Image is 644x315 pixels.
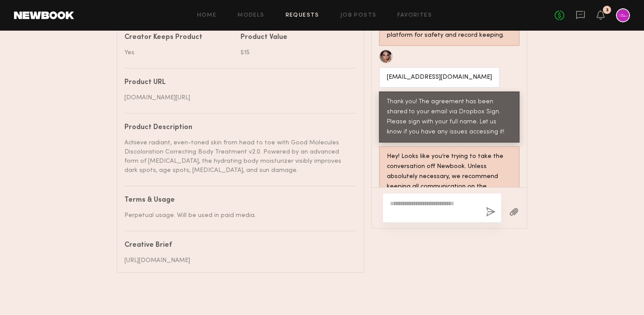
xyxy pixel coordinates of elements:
[241,48,350,57] div: $15
[124,34,234,41] div: Creator Keeps Product
[286,13,319,18] a: Requests
[606,8,609,13] div: 3
[124,211,350,220] div: Perpetual usage. Will be used in paid media.
[124,79,350,86] div: Product URL
[197,13,217,18] a: Home
[124,124,350,131] div: Product Description
[340,13,377,18] a: Job Posts
[124,197,350,204] div: Terms & Usage
[387,73,492,83] div: [EMAIL_ADDRESS][DOMAIN_NAME]
[397,13,432,18] a: Favorites
[124,256,350,265] div: [URL][DOMAIN_NAME]
[387,97,512,137] div: Thank you! The agreement has been shared to your email via Dropbox Sign. Please sign with your fu...
[241,34,350,41] div: Product Value
[124,138,350,175] div: Achieve radiant, even-toned skin from head to toe with Good Molecules Discoloration Correcting Bo...
[387,152,512,202] div: Hey! Looks like you’re trying to take the conversation off Newbook. Unless absolutely necessary, ...
[237,13,264,18] a: Models
[124,93,350,102] div: [DOMAIN_NAME][URL]
[124,48,234,57] div: Yes
[124,242,350,249] div: Creative Brief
